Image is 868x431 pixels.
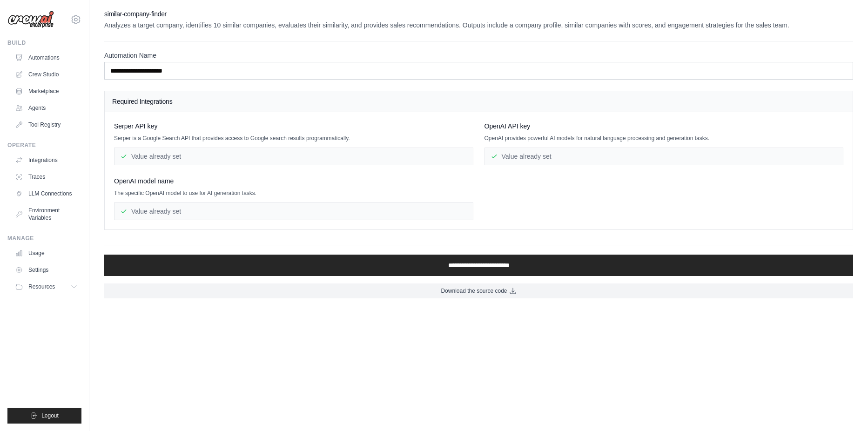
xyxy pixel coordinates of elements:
[114,148,473,165] div: Value already set
[7,39,81,47] div: Build
[112,97,845,106] h4: Required Integrations
[104,51,853,60] label: Automation Name
[7,235,81,242] div: Manage
[11,101,81,115] a: Agents
[114,176,174,186] span: OpenAI model name
[104,9,853,19] h2: similar-company-finder
[11,186,81,201] a: LLM Connections
[484,121,531,131] span: OpenAI API key
[484,148,844,165] div: Value already set
[11,117,81,132] a: Tool Registry
[11,50,81,65] a: Automations
[11,153,81,168] a: Integrations
[484,135,844,142] p: OpenAI provides powerful AI models for natural language processing and generation tasks.
[11,263,81,277] a: Settings
[11,169,81,184] a: Traces
[441,287,507,295] span: Download the source code
[114,202,473,220] div: Value already set
[11,67,81,82] a: Crew Studio
[104,20,853,30] p: Analyzes a target company, identifies 10 similar companies, evaluates their similarity, and provi...
[104,283,853,298] a: Download the source code
[114,189,473,197] p: The specific OpenAI model to use for AI generation tasks.
[7,141,81,149] div: Operate
[11,246,81,261] a: Usage
[7,11,54,28] img: Logo
[11,279,81,294] button: Resources
[28,283,55,290] span: Resources
[11,203,81,225] a: Environment Variables
[41,412,59,419] span: Logout
[11,84,81,99] a: Marketplace
[114,121,157,131] span: Serper API key
[7,408,81,424] button: Logout
[114,135,473,142] p: Serper is a Google Search API that provides access to Google search results programmatically.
